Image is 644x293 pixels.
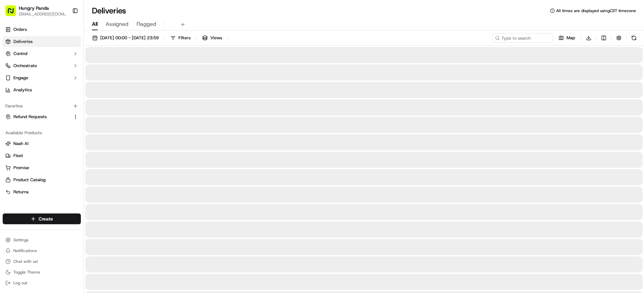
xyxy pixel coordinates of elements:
[13,165,29,171] span: Promise
[3,128,81,138] div: Available Products
[13,237,29,243] span: Settings
[3,235,81,245] button: Settings
[3,213,81,224] button: Create
[199,33,225,43] button: Views
[13,270,40,275] span: Toggle Theme
[13,39,33,45] span: Deliveries
[100,35,159,41] span: [DATE] 00:00 - [DATE] 23:59
[89,33,162,43] button: [DATE] 00:00 - [DATE] 23:59
[5,177,78,183] a: Product Catalog
[13,248,37,253] span: Notifications
[13,51,28,57] span: Control
[106,20,128,28] span: Assigned
[13,87,32,93] span: Analytics
[3,257,81,266] button: Chat with us!
[13,189,29,195] span: Returns
[3,72,81,83] button: Engage
[3,3,69,19] button: Hungry Panda[EMAIL_ADDRESS][DOMAIN_NAME]
[210,35,222,41] span: Views
[3,24,81,35] a: Orders
[92,5,126,16] h1: Deliveries
[13,177,46,183] span: Product Catalog
[13,27,27,33] span: Orders
[3,60,81,71] button: Orchestrate
[5,189,78,195] a: Returns
[3,85,81,95] a: Analytics
[5,141,78,147] a: Nash AI
[3,267,81,277] button: Toggle Theme
[567,35,575,41] span: Map
[3,162,81,173] button: Promise
[13,63,37,69] span: Orchestrate
[3,48,81,59] button: Control
[13,153,23,159] span: Fleet
[555,33,578,43] button: Map
[13,75,28,81] span: Engage
[3,187,81,197] button: Returns
[3,175,81,185] button: Product Catalog
[3,36,81,47] a: Deliveries
[13,114,47,120] span: Refund Requests
[137,20,156,28] span: Flagged
[556,8,636,13] span: All times are displayed using CST timezone
[39,215,53,222] span: Create
[3,111,81,122] button: Refund Requests
[3,278,81,288] button: Log out
[5,153,78,159] a: Fleet
[19,11,67,17] button: [EMAIL_ADDRESS][DOMAIN_NAME]
[3,150,81,161] button: Fleet
[3,138,81,149] button: Nash AI
[492,33,553,43] input: Type to search
[3,101,81,111] div: Favorites
[13,259,38,264] span: Chat with us!
[5,114,70,120] a: Refund Requests
[13,280,27,286] span: Log out
[13,141,29,147] span: Nash AI
[5,165,78,171] a: Promise
[629,33,639,43] button: Refresh
[3,246,81,255] button: Notifications
[167,33,194,43] button: Filters
[178,35,191,41] span: Filters
[92,20,98,28] span: All
[19,5,49,11] button: Hungry Panda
